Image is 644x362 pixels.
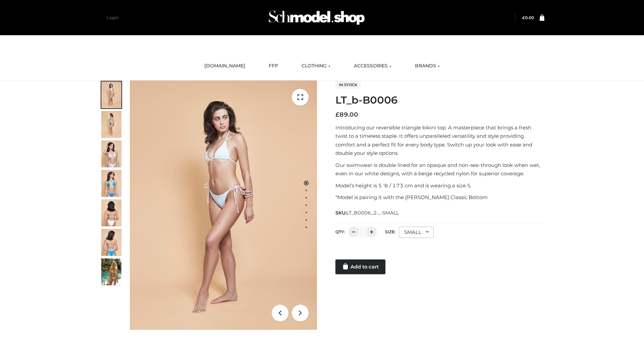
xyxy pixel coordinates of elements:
[346,210,399,216] span: LT_B0006_2-_-SMALL
[101,229,121,256] img: ArielClassicBikiniTop_CloudNine_AzureSky_OW114ECO_8-scaled.jpg
[266,4,367,31] img: Schmodel Admin 964
[101,111,121,138] img: ArielClassicBikiniTop_CloudNine_AzureSky_OW114ECO_2-scaled.jpg
[399,227,434,238] div: SMALL
[522,15,534,20] bdi: 0.00
[335,94,544,106] h1: LT_b-B0006
[199,59,250,73] a: [DOMAIN_NAME]
[522,15,534,20] a: £0.00
[335,111,339,118] span: £
[335,229,345,234] label: QTY:
[101,140,121,167] img: ArielClassicBikiniTop_CloudNine_AzureSky_OW114ECO_3-scaled.jpg
[107,15,118,20] a: Login
[264,59,283,73] a: FFP
[101,258,121,285] img: Arieltop_CloudNine_AzureSky2.jpg
[522,15,525,20] span: £
[335,161,544,178] p: Our swimwear is double lined for an opaque and non-see-through look when wet, even in our white d...
[335,123,544,158] p: Introducing our reversible triangle bikini top. A masterpiece that brings a fresh twist to a time...
[410,59,445,73] a: BRANDS
[101,81,121,108] img: ArielClassicBikiniTop_CloudNine_AzureSky_OW114ECO_1-scaled.jpg
[335,81,361,89] span: In stock
[335,193,544,202] p: *Model is pairing it with the [PERSON_NAME] Classic Bottom
[297,59,335,73] a: CLOTHING
[349,59,396,73] a: ACCESSORIES
[335,181,544,190] p: Model’s height is 5 ‘8 / 173 cm and is wearing a size S.
[385,229,395,234] label: Size:
[335,259,385,274] a: Add to cart
[335,209,399,217] span: SKU:
[101,199,121,226] img: ArielClassicBikiniTop_CloudNine_AzureSky_OW114ECO_7-scaled.jpg
[130,80,317,330] img: ArielClassicBikiniTop_CloudNine_AzureSky_OW114ECO_1
[335,111,358,118] bdi: 89.00
[101,170,121,197] img: ArielClassicBikiniTop_CloudNine_AzureSky_OW114ECO_4-scaled.jpg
